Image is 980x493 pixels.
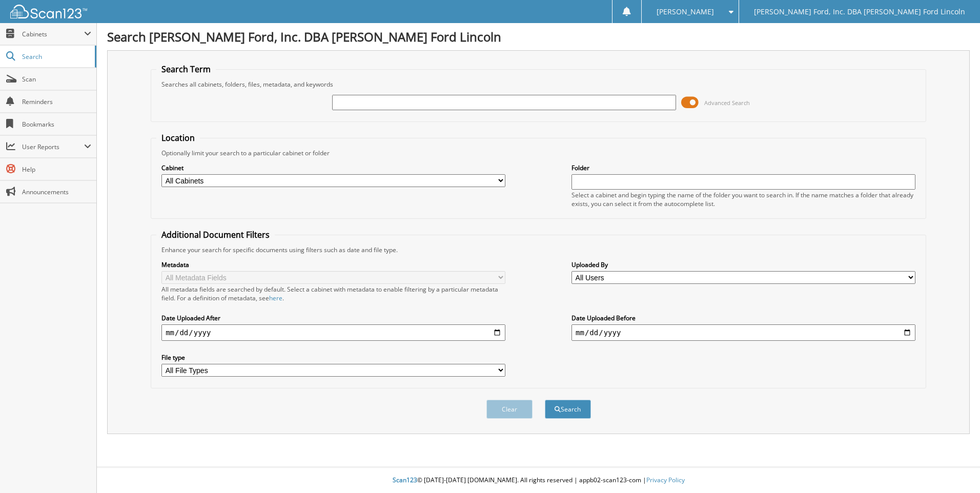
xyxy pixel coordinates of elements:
[22,75,91,84] span: Scan
[571,163,915,172] label: Folder
[571,191,915,208] div: Select a cabinet and begin typing the name of the folder you want to search in. If the name match...
[107,28,970,45] h1: Search [PERSON_NAME] Ford, Inc. DBA [PERSON_NAME] Ford Lincoln
[486,400,533,419] button: Clear
[161,285,505,302] div: All metadata fields are searched by default. Select a cabinet with metadata to enable filtering b...
[22,165,91,174] span: Help
[22,52,90,61] span: Search
[269,294,282,302] a: here
[97,468,980,493] div: © [DATE]-[DATE] [DOMAIN_NAME]. All rights reserved | appb02-scan123-com |
[571,260,915,269] label: Uploaded By
[161,314,505,322] label: Date Uploaded After
[657,9,714,15] span: [PERSON_NAME]
[156,132,200,143] legend: Location
[22,120,91,129] span: Bookmarks
[156,149,921,157] div: Optionally limit your search to a particular cabinet or folder
[156,245,921,254] div: Enhance your search for specific documents using filters such as date and file type.
[22,30,84,38] span: Cabinets
[156,64,216,75] legend: Search Term
[161,353,505,362] label: File type
[571,314,915,322] label: Date Uploaded Before
[156,229,275,240] legend: Additional Document Filters
[545,400,591,419] button: Search
[22,97,91,106] span: Reminders
[393,476,417,484] span: Scan123
[10,5,87,18] img: scan123-logo-white.svg
[161,260,505,269] label: Metadata
[161,163,505,172] label: Cabinet
[22,142,84,151] span: User Reports
[161,324,505,341] input: start
[22,188,91,196] span: Announcements
[754,9,965,15] span: [PERSON_NAME] Ford, Inc. DBA [PERSON_NAME] Ford Lincoln
[571,324,915,341] input: end
[704,99,750,107] span: Advanced Search
[646,476,685,484] a: Privacy Policy
[156,80,921,89] div: Searches all cabinets, folders, files, metadata, and keywords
